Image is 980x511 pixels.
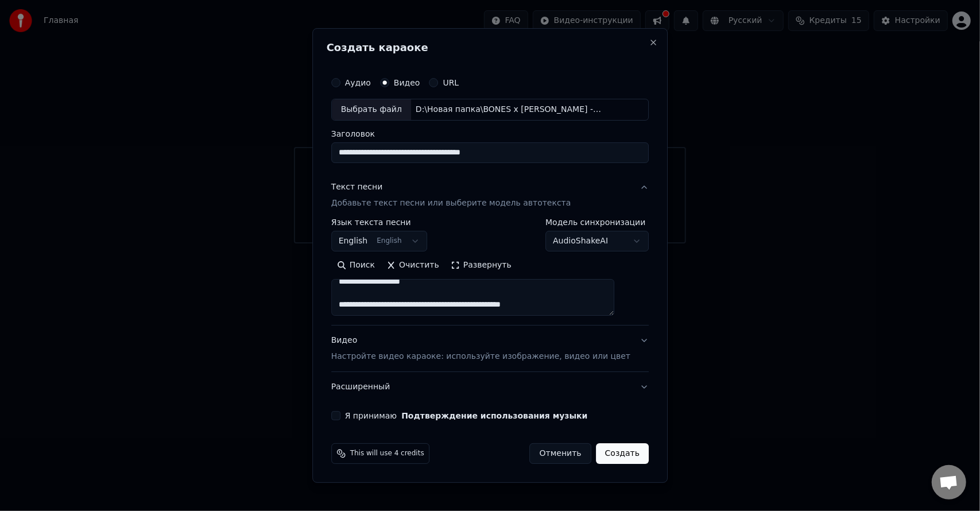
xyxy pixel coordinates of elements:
button: Расширенный [331,372,649,402]
button: ВидеоНастройте видео караоке: используйте изображение, видео или цвет [331,326,649,371]
div: Текст песниДобавьте текст песни или выберите модель автотекста [331,218,649,325]
span: This will use 4 credits [350,449,424,458]
h2: Создать караоке [327,42,653,53]
div: Выбрать файл [332,99,411,120]
div: Текст песни [331,181,383,193]
button: Я принимаю [401,412,587,420]
div: D:\Новая папка\BONES x [PERSON_NAME] - Bioanecdotes.mp4 [411,104,606,115]
p: Настройте видео караоке: используйте изображение, видео или цвет [331,351,630,362]
div: Видео [331,335,630,362]
button: Отменить [530,443,591,464]
label: URL [443,79,459,87]
label: Язык текста песни [331,218,428,226]
label: Видео [394,79,420,87]
button: Текст песниДобавьте текст песни или выберите модель автотекста [331,172,649,218]
p: Добавьте текст песни или выберите модель автотекста [331,198,571,209]
button: Поиск [331,256,381,274]
label: Модель синхронизации [545,218,649,226]
label: Заголовок [331,130,649,138]
button: Развернуть [445,256,517,274]
label: Аудио [345,79,371,87]
button: Очистить [381,256,445,274]
label: Я принимаю [345,412,588,420]
button: Создать [596,443,649,464]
